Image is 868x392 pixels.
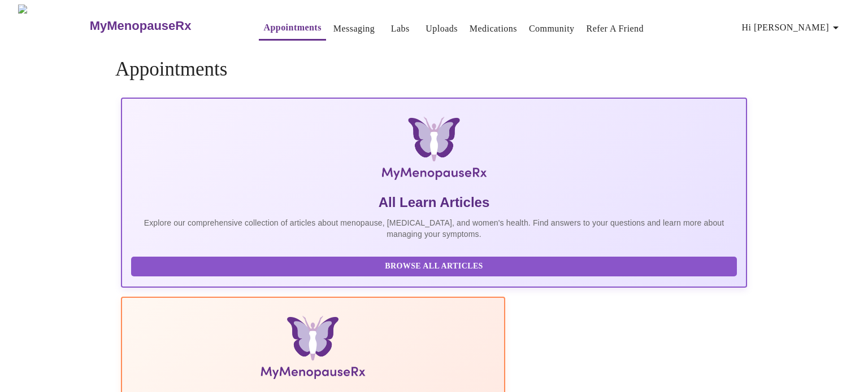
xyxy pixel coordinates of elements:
[465,17,522,40] button: Medications
[391,21,410,37] a: Labs
[189,316,437,384] img: Menopause Manual
[18,5,88,47] img: MyMenopauseRx Logo
[587,21,644,37] a: Refer a Friend
[90,19,192,33] h3: MyMenopauseRx
[582,17,649,40] button: Refer a Friend
[131,257,737,276] button: Browse All Articles
[742,20,843,36] span: Hi [PERSON_NAME]
[426,21,458,37] a: Uploads
[88,6,236,46] a: MyMenopauseRx
[263,20,321,36] a: Appointments
[131,261,740,270] a: Browse All Articles
[115,58,753,81] h4: Appointments
[529,21,575,37] a: Community
[142,259,726,274] span: Browse All Articles
[382,17,418,40] button: Labs
[131,193,737,212] h5: All Learn Articles
[470,21,517,37] a: Medications
[259,16,325,41] button: Appointments
[421,17,462,40] button: Uploads
[333,21,375,37] a: Messaging
[329,17,379,40] button: Messaging
[524,17,579,40] button: Community
[131,217,737,240] p: Explore our comprehensive collection of articles about menopause, [MEDICAL_DATA], and women's hea...
[225,117,643,184] img: MyMenopauseRx Logo
[737,16,847,39] button: Hi [PERSON_NAME]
